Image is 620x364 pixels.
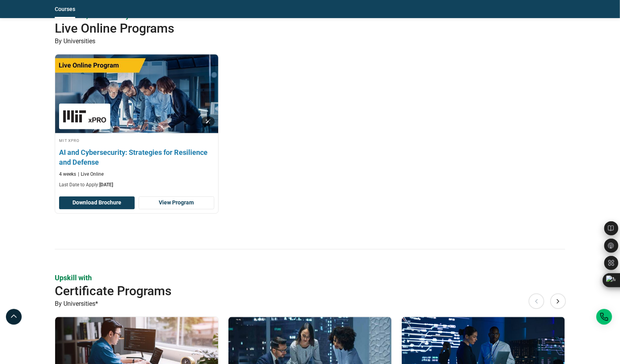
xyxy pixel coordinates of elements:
[63,108,106,125] img: MIT xPRO
[139,197,214,210] a: View Program
[59,197,135,210] button: Download Brochure
[529,294,544,309] button: Previous
[550,294,566,309] button: Next
[59,182,214,189] p: Last Date to Apply:
[55,299,565,309] p: By Universities*
[47,51,226,137] img: AI and Cybersecurity: Strategies for Resilience and Defense | Online AI and Machine Learning Course
[55,273,565,283] p: Upskill with
[59,171,76,178] p: 4 weeks
[55,283,514,299] h2: Certificate Programs
[59,148,214,167] h3: AI and Cybersecurity: Strategies for Resilience and Defense
[55,55,218,193] a: AI and Machine Learning Course by MIT xPRO - August 20, 2025 MIT xPRO MIT xPRO AI and Cybersecuri...
[78,171,104,178] p: Live Online
[59,137,214,144] h4: MIT xPRO
[55,36,565,46] p: By Universities
[55,20,514,36] h2: Live Online Programs
[99,182,113,188] span: [DATE]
